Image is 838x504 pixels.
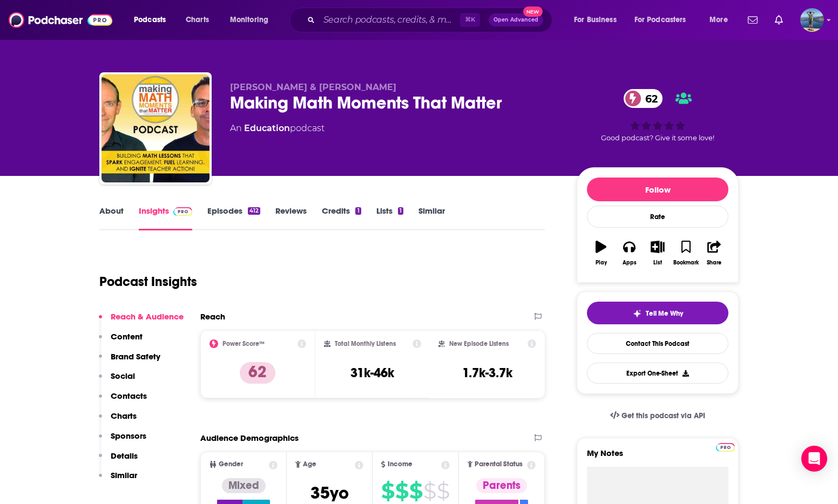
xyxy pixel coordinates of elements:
[99,431,146,451] button: Sponsors
[9,10,112,30] img: Podchaser - Follow, Share and Rate Podcasts
[99,371,135,391] button: Social
[437,482,449,500] span: $
[376,206,403,230] a: Lists1
[99,351,160,371] button: Brand Safety
[139,206,192,230] a: InsightsPodchaser Pro
[716,443,735,452] img: Podchaser Pro
[615,234,643,273] button: Apps
[800,8,824,32] button: Show profile menu
[111,431,146,441] p: Sponsors
[310,482,349,503] span: 35 yo
[350,365,394,381] h3: 31k-46k
[240,362,275,384] p: 62
[771,11,787,29] a: Show notifications dropdown
[303,461,316,468] span: Age
[111,371,135,381] p: Social
[621,411,705,420] span: Get this podcast via API
[494,17,538,23] span: Open Advanced
[335,340,396,348] h2: Total Monthly Listens
[99,470,137,490] button: Similar
[462,365,512,381] h3: 1.7k-3.7k
[99,391,147,411] button: Contacts
[409,482,422,500] span: $
[398,207,403,215] div: 1
[800,8,824,32] span: Logged in as matt44812
[624,89,663,108] a: 62
[111,470,137,480] p: Similar
[186,12,209,28] span: Charts
[716,441,735,452] a: Pro website
[523,6,543,17] span: New
[99,451,138,471] button: Details
[587,333,728,354] a: Contact This Podcast
[418,206,445,230] a: Similar
[646,309,683,318] span: Tell Me Why
[200,311,225,322] h2: Reach
[633,309,641,318] img: tell me why sparkle
[449,340,509,348] h2: New Episode Listens
[476,478,527,493] div: Parents
[388,461,413,468] span: Income
[574,12,617,28] span: For Business
[702,11,741,29] button: open menu
[111,351,160,362] p: Brand Safety
[623,260,637,266] div: Apps
[111,411,137,421] p: Charts
[489,13,543,26] button: Open AdvancedNew
[134,12,166,28] span: Podcasts
[381,482,394,500] span: $
[800,8,824,32] img: User Profile
[587,448,728,467] label: My Notes
[219,461,243,468] span: Gender
[322,206,361,230] a: Credits1
[707,260,721,266] div: Share
[99,411,137,431] button: Charts
[801,446,827,472] div: Open Intercom Messenger
[577,82,739,149] div: 62Good podcast? Give it some love!
[596,260,607,266] div: Play
[99,206,124,230] a: About
[627,11,702,29] button: open menu
[99,274,197,290] h1: Podcast Insights
[601,134,714,142] span: Good podcast? Give it some love!
[230,12,268,28] span: Monitoring
[222,478,266,493] div: Mixed
[634,89,663,108] span: 62
[587,302,728,324] button: tell me why sparkleTell Me Why
[275,206,307,230] a: Reviews
[207,206,260,230] a: Episodes412
[319,11,460,29] input: Search podcasts, credits, & more...
[653,260,662,266] div: List
[475,461,523,468] span: Parental Status
[709,12,728,28] span: More
[700,234,728,273] button: Share
[566,11,630,29] button: open menu
[587,234,615,273] button: Play
[634,12,686,28] span: For Podcasters
[99,331,143,351] button: Content
[300,8,563,32] div: Search podcasts, credits, & more...
[248,207,260,215] div: 412
[673,260,699,266] div: Bookmark
[230,122,325,135] div: An podcast
[672,234,700,273] button: Bookmark
[111,331,143,342] p: Content
[102,74,209,182] img: Making Math Moments That Matter
[230,82,396,92] span: [PERSON_NAME] & [PERSON_NAME]
[460,13,480,27] span: ⌘ K
[222,11,282,29] button: open menu
[587,178,728,201] button: Follow
[99,311,184,331] button: Reach & Audience
[126,11,180,29] button: open menu
[423,482,436,500] span: $
[244,123,290,133] a: Education
[587,206,728,228] div: Rate
[744,11,762,29] a: Show notifications dropdown
[222,340,265,348] h2: Power Score™
[355,207,361,215] div: 1
[602,403,714,429] a: Get this podcast via API
[179,11,215,29] a: Charts
[111,451,138,461] p: Details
